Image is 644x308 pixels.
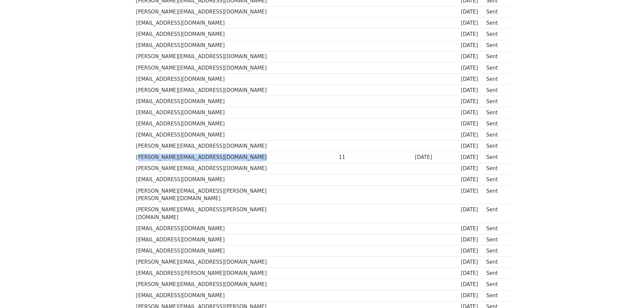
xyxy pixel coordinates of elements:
td: Sent [484,290,506,301]
td: Sent [484,152,506,163]
td: Sent [484,174,506,185]
div: [DATE] [461,75,483,83]
td: Sent [484,40,506,51]
td: [EMAIL_ADDRESS][DOMAIN_NAME] [135,129,305,141]
td: [EMAIL_ADDRESS][DOMAIN_NAME] [135,18,305,29]
div: [DATE] [461,142,483,150]
div: [DATE] [461,19,483,27]
div: [DATE] [461,53,483,61]
td: Sent [484,85,506,96]
td: [EMAIL_ADDRESS][DOMAIN_NAME] [135,29,305,40]
div: [DATE] [461,98,483,105]
td: Sent [484,6,506,18]
td: Sent [484,118,506,129]
td: [EMAIL_ADDRESS][PERSON_NAME][DOMAIN_NAME] [135,268,305,279]
td: Sent [484,29,506,40]
div: [DATE] [461,247,483,255]
td: [PERSON_NAME][EMAIL_ADDRESS][DOMAIN_NAME] [135,257,305,268]
td: Sent [484,245,506,257]
td: [PERSON_NAME][EMAIL_ADDRESS][DOMAIN_NAME] [135,152,305,163]
td: [EMAIL_ADDRESS][DOMAIN_NAME] [135,73,305,85]
td: [PERSON_NAME][EMAIL_ADDRESS][DOMAIN_NAME] [135,6,305,18]
td: Sent [484,223,506,234]
div: [DATE] [461,187,483,195]
div: [DATE] [461,64,483,72]
div: [DATE] [461,236,483,244]
div: [DATE] [461,225,483,233]
td: [PERSON_NAME][EMAIL_ADDRESS][PERSON_NAME][PERSON_NAME][DOMAIN_NAME] [135,185,305,204]
td: [EMAIL_ADDRESS][DOMAIN_NAME] [135,290,305,301]
td: [EMAIL_ADDRESS][DOMAIN_NAME] [135,174,305,185]
td: [PERSON_NAME][EMAIL_ADDRESS][PERSON_NAME][DOMAIN_NAME] [135,204,305,223]
td: Sent [484,62,506,73]
td: Sent [484,185,506,204]
td: [EMAIL_ADDRESS][DOMAIN_NAME] [135,40,305,51]
td: Sent [484,96,506,107]
div: 11 [339,153,364,161]
div: [DATE] [461,8,483,16]
td: [EMAIL_ADDRESS][DOMAIN_NAME] [135,118,305,129]
iframe: Chat Widget [610,276,644,308]
div: [DATE] [461,206,483,214]
td: Sent [484,234,506,245]
div: [DATE] [461,281,483,288]
td: Sent [484,141,506,152]
div: [DATE] [461,176,483,184]
td: [PERSON_NAME][EMAIL_ADDRESS][DOMAIN_NAME] [135,141,305,152]
td: [EMAIL_ADDRESS][DOMAIN_NAME] [135,223,305,234]
div: [DATE] [461,258,483,266]
td: Sent [484,129,506,141]
td: Sent [484,51,506,62]
div: [DATE] [461,109,483,117]
td: Sent [484,279,506,290]
td: Sent [484,73,506,85]
td: Sent [484,268,506,279]
div: [DATE] [415,153,457,161]
td: Sent [484,257,506,268]
td: Sent [484,163,506,174]
td: [EMAIL_ADDRESS][DOMAIN_NAME] [135,234,305,245]
div: [DATE] [461,87,483,94]
div: [DATE] [461,165,483,172]
td: [PERSON_NAME][EMAIL_ADDRESS][DOMAIN_NAME] [135,163,305,174]
td: Sent [484,107,506,118]
div: [DATE] [461,131,483,139]
div: [DATE] [461,292,483,300]
div: [DATE] [461,30,483,38]
td: Sent [484,18,506,29]
td: [EMAIL_ADDRESS][DOMAIN_NAME] [135,107,305,118]
div: [DATE] [461,153,483,161]
td: [PERSON_NAME][EMAIL_ADDRESS][DOMAIN_NAME] [135,51,305,62]
td: Sent [484,204,506,223]
td: [EMAIL_ADDRESS][DOMAIN_NAME] [135,96,305,107]
td: [EMAIL_ADDRESS][DOMAIN_NAME] [135,245,305,257]
td: [PERSON_NAME][EMAIL_ADDRESS][DOMAIN_NAME] [135,62,305,73]
div: [DATE] [461,269,483,277]
div: [DATE] [461,120,483,128]
td: [PERSON_NAME][EMAIL_ADDRESS][DOMAIN_NAME] [135,279,305,290]
td: [PERSON_NAME][EMAIL_ADDRESS][DOMAIN_NAME] [135,85,305,96]
div: [DATE] [461,42,483,49]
